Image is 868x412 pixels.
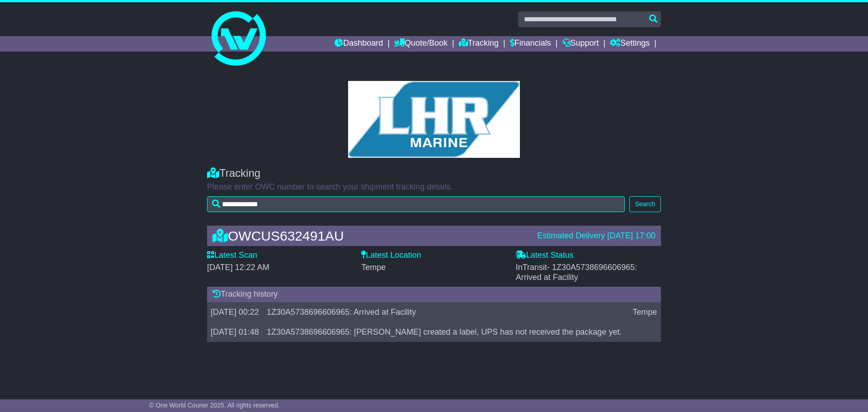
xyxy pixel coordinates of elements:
a: Dashboard [335,36,383,52]
label: Latest Location [361,251,421,260]
img: GetCustomerLogo [348,81,520,158]
div: Estimated Delivery [DATE] 17:00 [537,231,656,241]
button: Search [629,196,661,212]
a: Quote/Book [394,36,448,52]
span: Tempe [361,263,386,272]
p: Please enter OWC number to search your shipment tracking details. [207,182,661,192]
span: © One World Courier 2025. All rights reserved. [149,402,280,409]
div: Tracking history [207,287,661,302]
a: Support [562,36,599,52]
span: [DATE] 12:22 AM [207,263,269,272]
td: 1Z30A5738696606965: Arrived at Facility [263,302,629,322]
td: Tempe [629,302,661,322]
span: - 1Z30A5738696606965: Arrived at Facility [516,263,637,282]
div: Tracking [207,167,661,180]
a: Tracking [459,36,499,52]
td: [DATE] 01:48 [207,322,263,342]
td: [DATE] 00:22 [207,302,263,322]
td: 1Z30A5738696606965: [PERSON_NAME] created a label, UPS has not received the package yet. [263,322,629,342]
a: Financials [510,36,551,52]
div: OWCUS632491AU [208,228,533,243]
label: Latest Scan [207,251,257,260]
span: InTransit [516,263,637,282]
label: Latest Status [516,251,574,260]
a: Settings [610,36,650,52]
